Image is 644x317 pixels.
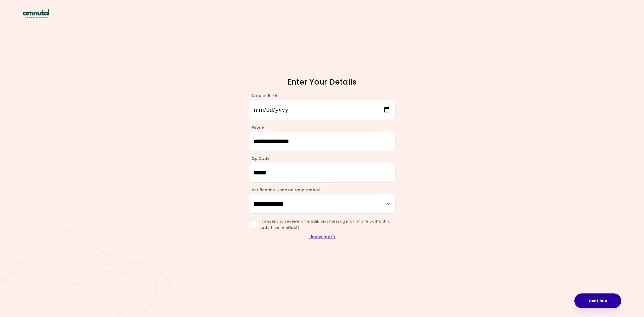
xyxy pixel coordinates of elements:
[23,9,49,18] img: AmNutAl
[308,234,336,240] a: I know my ID
[574,293,621,308] button: Continue
[249,156,270,161] label: Zip Code
[256,218,396,231] span: I consent to receive an email, text message, or phone call with a code from AmNutAl
[234,77,411,87] h1: Enter Your Details
[249,125,264,130] label: Phone
[249,187,321,192] label: Verification Code Delivery Method
[249,93,277,98] label: Date of Birth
